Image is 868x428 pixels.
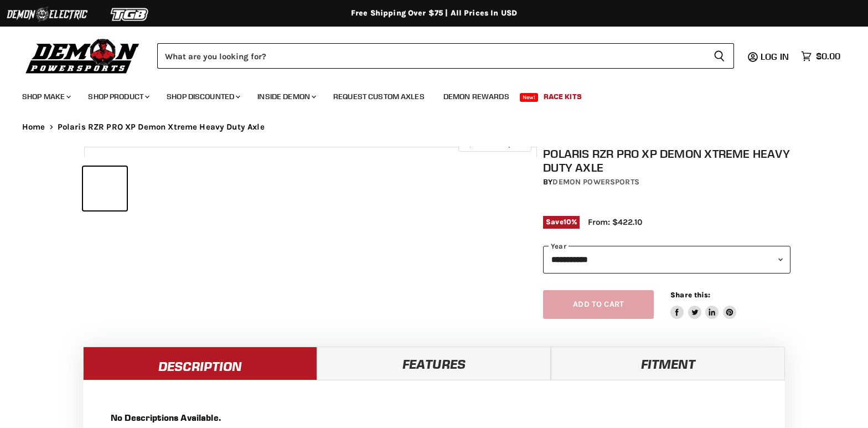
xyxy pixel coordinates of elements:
a: Home [22,122,45,132]
img: TGB Logo 2 [89,4,172,25]
a: Shop Product [80,85,156,108]
button: Search [705,43,734,69]
select: year [543,246,790,273]
span: Click to expand [464,140,525,148]
a: Race Kits [535,85,590,108]
ul: Main menu [14,81,838,108]
a: Shop Discounted [158,85,247,108]
p: No Descriptions Available. [111,411,757,424]
span: Log in [761,51,789,62]
span: $0.00 [816,51,840,61]
aside: Share this: [670,290,736,319]
span: Save % [543,216,580,228]
a: Demon Rewards [435,85,518,108]
a: $0.00 [795,48,846,64]
a: Shop Make [14,85,77,108]
span: New! [520,93,539,102]
a: Features [317,347,551,380]
a: Request Custom Axles [325,85,433,108]
input: Search [157,43,705,69]
h1: Polaris RZR PRO XP Demon Xtreme Heavy Duty Axle [543,147,790,174]
a: Demon Powersports [552,177,639,187]
button: IMAGE thumbnail [83,167,127,210]
a: Log in [756,51,795,61]
span: Share this: [670,291,710,299]
span: From: $422.10 [588,217,642,227]
a: Fitment [551,347,785,380]
span: Polaris RZR PRO XP Demon Xtreme Heavy Duty Axle [58,122,265,132]
a: Inside Demon [249,85,323,108]
span: 10 [564,218,571,226]
div: by [543,176,790,188]
form: Product [157,43,734,69]
img: Demon Powersports [22,36,143,75]
button: IMAGE thumbnail [130,167,174,210]
img: Demon Electric Logo 2 [6,4,89,25]
a: Description [83,347,317,380]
